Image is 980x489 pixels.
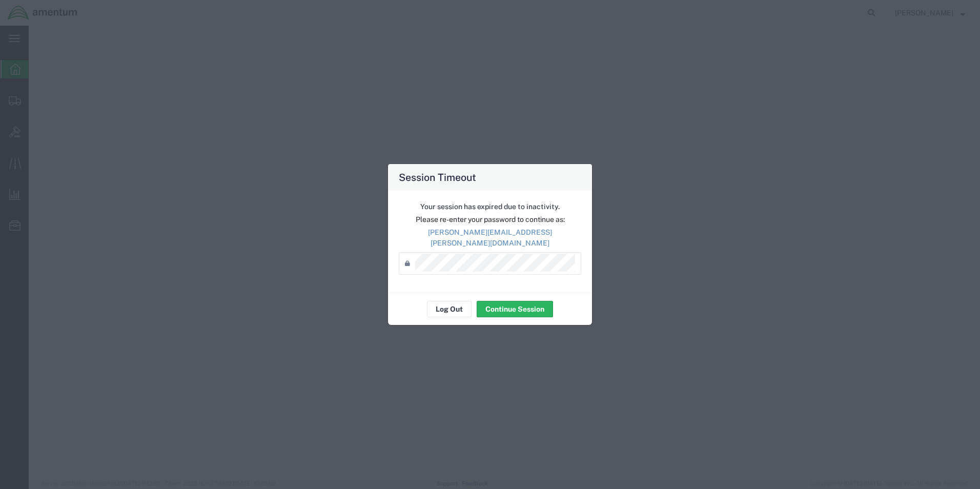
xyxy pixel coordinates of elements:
p: [PERSON_NAME][EMAIL_ADDRESS][PERSON_NAME][DOMAIN_NAME] [399,227,581,249]
h4: Session Timeout [399,170,476,185]
button: Continue Session [477,301,553,317]
button: Log Out [427,301,472,317]
p: Please re-enter your password to continue as: [399,214,581,225]
p: Your session has expired due to inactivity. [399,201,581,212]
